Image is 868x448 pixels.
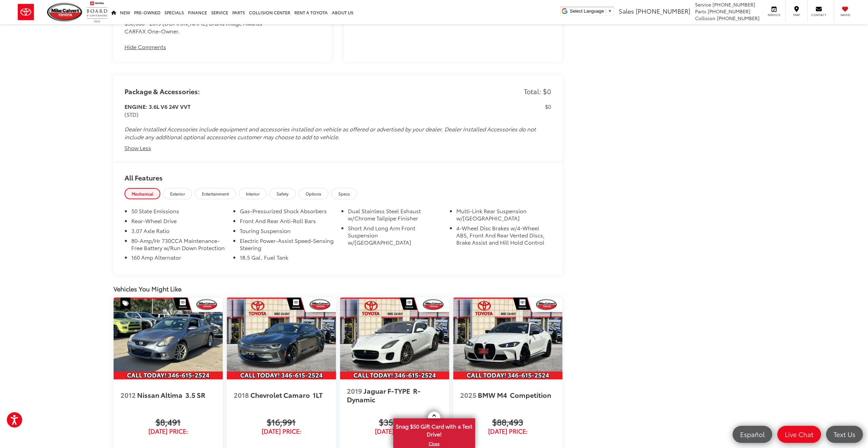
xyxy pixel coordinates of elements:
h2: Package & Accessories: [124,87,200,95]
span: Interior [246,191,260,197]
a: Español [733,426,772,443]
span: R-Dynamic [347,386,421,404]
a: 2025 BMW M4 Competition 2025 BMW M4 Competition [453,298,562,379]
a: 2018 Chevrolet Camaro 1LT 2018 Chevrolet Camaro 1LT [227,298,336,379]
span: Collision [695,15,716,21]
a: 2012 Nissan Altima 3.5 SR [120,383,216,407]
a: 2019 Jaguar F-TYPE R-Dynamic 2019 Jaguar F-TYPE R-Dynamic [340,298,449,379]
span: $88,493 [460,416,556,428]
span: Safety [277,191,289,197]
span: 2012 [120,390,136,400]
span: Entertainment [202,191,229,197]
span: Special [120,298,131,310]
span: [DATE] Price: [347,428,442,435]
a: 2019 Jaguar F-TYPE R-Dynamic [347,383,442,407]
em: Dealer Installed Accessories include equipment and accessories installed on vehicle as offered or... [124,125,536,141]
p: $0 [545,103,551,111]
span: [PHONE_NUMBER] [708,8,750,15]
span: Nissan Altima [137,390,184,400]
span: Specs [338,191,350,197]
div: (STD) [124,111,517,118]
span: 2025 [460,390,476,400]
a: 2025 BMW M4 Competition [460,383,556,407]
img: 2012 Nissan Altima 3.5 SR [114,298,223,379]
span: Snag $50 Gift Card with a Test Drive! [394,419,474,440]
span: Live Chat [781,430,817,438]
span: Service [695,1,711,8]
li: Touring Suspension [240,227,335,237]
span: 1LT [313,390,323,400]
span: Sales [619,6,634,15]
span: Competition [510,390,551,400]
li: Short And Long Arm Front Suspension w/[GEOGRAPHIC_DATA] [348,225,443,248]
h3: ENGINE: 3.6L V6 24V VVT [124,103,517,111]
span: Chevrolet Camaro [250,390,311,400]
p: Total: $0 [524,86,551,96]
button: Show Less [124,144,151,152]
span: Options [306,191,321,197]
li: 80-Amp/Hr 730CCA Maintenance-Free Battery w/Run Down Protection [131,237,226,254]
a: Live Chat [777,426,821,443]
span: Select Language [570,9,604,14]
span: Jaguar F-TYPE [364,386,412,395]
li: 18.5 Gal. Fuel Tank [240,254,335,264]
span: Parts [695,8,706,15]
span: $35,493 [347,416,442,428]
img: 2019 Jaguar F-TYPE R-Dynamic [340,298,449,379]
span: [DATE] Price: [460,428,556,435]
span: Contact [811,13,826,17]
span: [PHONE_NUMBER] [636,6,690,15]
span: $8,491 [120,416,216,428]
a: 2012 Nissan Altima 3.5 SR 2012 Nissan Altima 3.5 SR [114,298,223,379]
span: 2019 [347,386,362,395]
button: Hide Comments [124,43,166,51]
span: [DATE] Price: [234,428,329,435]
li: Gas-Pressurized Shock Absorbers [240,207,335,217]
span: Español [737,430,768,438]
span: [PHONE_NUMBER] [712,1,755,8]
span: ​ [606,9,606,14]
a: 2018 Chevrolet Camaro 1LT [234,383,329,407]
span: 3.5 SR [185,390,205,400]
div: Vehicles You Might Like [114,285,562,293]
li: Multi-Link Rear Suspension w/[GEOGRAPHIC_DATA] [456,207,551,225]
h2: All Features [114,163,562,188]
span: ▼ [608,9,612,14]
li: 3.07 Axle Ratio [131,227,226,237]
li: Dual Stainless Steel Exhaust w/Chrome Tailpipe Finisher [348,207,443,225]
li: Front And Rear Anti-Roll Bars [240,217,335,227]
li: Electric Power-Assist Speed-Sensing Steering [240,237,335,254]
span: Text Us [830,430,859,438]
span: $16,991 [234,416,329,428]
span: [PHONE_NUMBER] [717,15,760,21]
span: Map [789,13,804,17]
a: Select Language​ [570,9,612,14]
img: 2018 Chevrolet Camaro 1LT [227,298,336,379]
a: Text Us [826,426,863,443]
img: 2025 BMW M4 Competition [453,298,562,379]
span: Exterior [170,191,185,197]
span: Saved [838,13,853,17]
li: 160 Amp Alternator [131,254,226,264]
span: Service [766,13,782,17]
li: 4-Wheel Disc Brakes w/4-Wheel ABS, Front And Rear Vented Discs, Brake Assist and Hill Hold Control [456,225,551,248]
span: 2018 [234,390,249,400]
img: Mike Calvert Toyota [47,3,83,21]
li: Rear-Wheel Drive [131,217,226,227]
span: [DATE] Price: [120,428,216,435]
li: 50 State Emissions [131,207,226,217]
span: BMW M4 [478,390,509,400]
